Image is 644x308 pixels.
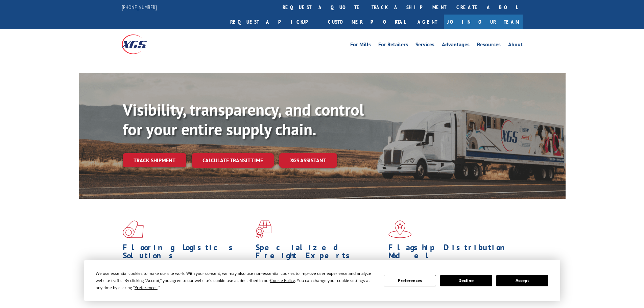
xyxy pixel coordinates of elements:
[270,278,295,283] span: Cookie Policy
[192,153,274,168] a: Calculate transit time
[388,243,516,263] h1: Flagship Distribution Model
[225,15,323,29] a: Request a pickup
[84,260,560,301] div: Cookie Consent Prompt
[477,42,501,49] a: Resources
[256,220,271,238] img: xgs-icon-focused-on-flooring-red
[440,275,492,286] button: Decline
[323,15,411,29] a: Customer Portal
[442,42,470,49] a: Advantages
[388,220,412,238] img: xgs-icon-flagship-distribution-model-red
[122,4,157,10] a: [PHONE_NUMBER]
[123,153,186,167] a: Track shipment
[96,270,376,291] div: We use essential cookies to make our site work. With your consent, we may also use non-essential ...
[496,275,548,286] button: Accept
[123,99,364,140] b: Visibility, transparency, and control for your entire supply chain.
[508,42,523,49] a: About
[444,15,523,29] a: Join Our Team
[123,243,251,263] h1: Flooring Logistics Solutions
[378,42,408,49] a: For Retailers
[415,42,434,49] a: Services
[135,285,158,290] span: Preferences
[256,243,383,263] h1: Specialized Freight Experts
[350,42,371,49] a: For Mills
[279,153,337,168] a: XGS ASSISTANT
[384,275,436,286] button: Preferences
[411,15,444,29] a: Agent
[123,220,144,238] img: xgs-icon-total-supply-chain-intelligence-red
